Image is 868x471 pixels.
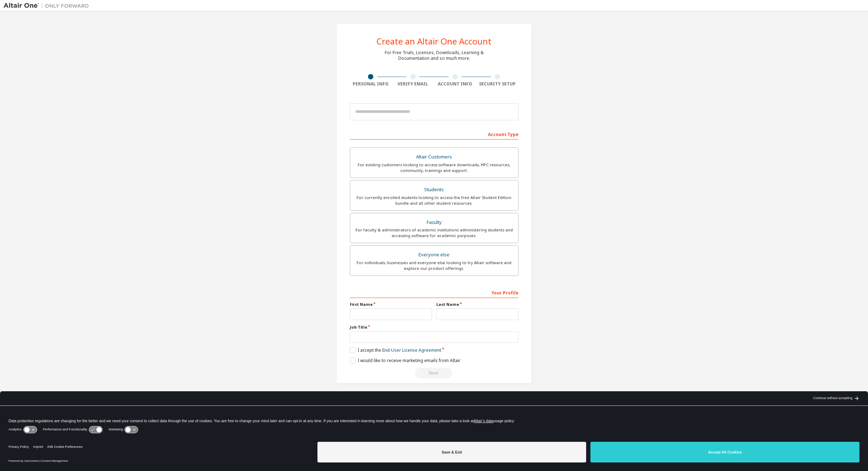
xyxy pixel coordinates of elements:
div: Altair Customers [354,152,514,162]
div: Security Setup [476,81,519,87]
div: Create an Altair One Account [377,37,491,46]
div: Students [354,185,514,195]
label: I would like to receive marketing emails from Altair [350,357,461,363]
div: For currently enrolled students looking to access the free Altair Student Edition bundle and all ... [354,195,514,206]
div: For faculty & administrators of academic institutions administering students and accessing softwa... [354,227,514,239]
div: For Free Trials, Licenses, Downloads, Learning & Documentation and so much more. [385,50,484,61]
div: Your Profile [350,287,519,298]
div: Account Info [434,81,477,87]
div: Faculty [354,218,514,227]
div: Personal Info [350,81,392,87]
div: Verify Email [392,81,434,87]
label: Last Name [436,302,519,307]
div: Account Type [350,128,519,140]
div: For individuals, businesses and everyone else looking to try Altair software and explore our prod... [354,260,514,271]
label: I accept the [350,347,441,353]
label: First Name [350,302,432,307]
img: Altair One [4,2,93,9]
div: Everyone else [354,250,514,260]
label: Job Title [350,324,519,330]
a: End-User License Agreement [382,347,441,353]
div: For existing customers looking to access software downloads, HPC resources, community, trainings ... [354,162,514,173]
div: Read and acccept EULA to continue [350,368,519,378]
